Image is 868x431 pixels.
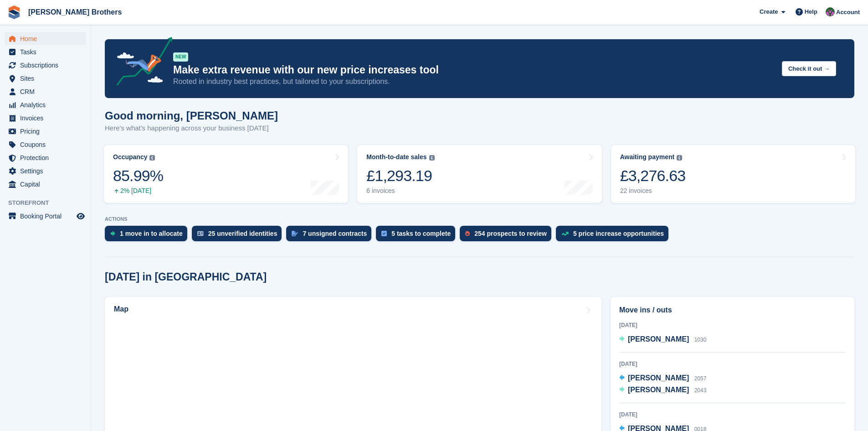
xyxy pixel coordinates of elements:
[20,99,75,111] span: Analytics
[366,187,434,195] div: 6 invoices
[286,226,376,246] a: 7 unsigned contracts
[5,46,86,58] a: menu
[192,226,287,246] a: 25 unverified identities
[109,37,173,89] img: price-adjustments-announcement-icon-8257ccfd72463d97f412b2fc003d46551f7dbcb40ab6d574587a9cd5c0d94...
[619,384,706,396] a: [PERSON_NAME] 2043
[628,386,689,394] span: [PERSON_NAME]
[5,125,86,138] a: menu
[105,109,278,122] h1: Good morning, [PERSON_NAME]
[113,153,147,161] div: Occupancy
[366,166,434,185] div: £1,293.19
[561,232,569,236] img: price_increase_opportunities-93ffe204e8149a01c8c9dc8f82e8f89637d9d84a8eef4429ea346261dce0b2c0.svg
[5,85,86,98] a: menu
[694,375,707,382] span: 2057
[20,138,75,151] span: Coupons
[5,138,86,151] a: menu
[105,123,278,134] p: Here's what's happening across your business [DATE]
[7,5,21,19] img: stora-icon-8386f47178a22dfd0bd8f6a31ec36ba5ce8667c1dd55bd0f319d3a0aa187defe.svg
[5,32,86,45] a: menu
[782,61,836,76] button: Check it out →
[105,226,192,246] a: 1 move in to allocate
[611,145,855,203] a: Awaiting payment £3,276.63 22 invoices
[619,334,706,346] a: [PERSON_NAME] 1030
[619,410,846,419] div: [DATE]
[20,151,75,164] span: Protection
[20,72,75,85] span: Sites
[5,210,86,223] a: menu
[20,46,75,58] span: Tasks
[836,8,860,17] span: Account
[628,335,689,343] span: [PERSON_NAME]
[208,230,277,237] div: 25 unverified identities
[619,321,846,329] div: [DATE]
[619,360,846,368] div: [DATE]
[110,231,115,236] img: move_ins_to_allocate_icon-fdf77a2bb77ea45bf5b3d319d69a93e2d87916cf1d5bf7949dd705db3b84f3ca.svg
[805,7,817,16] span: Help
[173,52,188,62] div: NEW
[429,155,435,161] img: icon-info-grey-7440780725fd019a000dd9b08b2336e03edf1995a4989e88bcd33f0948082b44.svg
[628,374,689,382] span: [PERSON_NAME]
[556,226,673,246] a: 5 price increase opportunities
[173,63,775,77] p: Make extra revenue with our new price increases tool
[20,112,75,125] span: Invoices
[105,216,854,222] p: ACTIONS
[5,178,86,191] a: menu
[20,178,75,191] span: Capital
[104,145,348,203] a: Occupancy 85.99% 2% [DATE]
[694,387,707,394] span: 2043
[20,59,75,72] span: Subscriptions
[826,7,835,16] img: Nick Wright
[75,211,86,222] a: Preview store
[376,226,460,246] a: 5 tasks to complete
[20,85,75,98] span: CRM
[120,230,183,237] div: 1 move in to allocate
[292,231,298,236] img: contract_signature_icon-13c848040528278c33f63329250d36e43548de30e8caae1d1a13099fd9432cc5.svg
[303,230,367,237] div: 7 unsigned contracts
[149,155,155,161] img: icon-info-grey-7440780725fd019a000dd9b08b2336e03edf1995a4989e88bcd33f0948082b44.svg
[197,231,204,236] img: verify_identity-adf6edd0f0f0b5bbfe63781bf79b02c33cf7c696d77639b501bdc392416b5a36.svg
[20,210,75,223] span: Booking Portal
[173,77,775,87] p: Rooted in industry best practices, but tailored to your subscriptions.
[465,231,470,236] img: prospect-51fa495bee0391a8d652442698ab0144808aea92771e9ea1ae160a38d050c398.svg
[5,72,86,85] a: menu
[474,230,547,237] div: 254 prospects to review
[20,165,75,177] span: Settings
[5,112,86,125] a: menu
[677,155,682,161] img: icon-info-grey-7440780725fd019a000dd9b08b2336e03edf1995a4989e88bcd33f0948082b44.svg
[25,5,125,20] a: [PERSON_NAME] Brothers
[105,271,267,283] h2: [DATE] in [GEOGRAPHIC_DATA]
[5,99,86,111] a: menu
[619,305,846,316] h2: Move ins / outs
[113,187,163,195] div: 2% [DATE]
[366,153,426,161] div: Month-to-date sales
[5,151,86,164] a: menu
[760,7,778,16] span: Create
[20,32,75,45] span: Home
[620,187,686,195] div: 22 invoices
[619,373,706,384] a: [PERSON_NAME] 2057
[8,198,91,208] span: Storefront
[113,166,163,185] div: 85.99%
[357,145,601,203] a: Month-to-date sales £1,293.19 6 invoices
[5,165,86,177] a: menu
[5,59,86,72] a: menu
[573,230,664,237] div: 5 price increase opportunities
[114,305,128,313] h2: Map
[20,125,75,138] span: Pricing
[460,226,556,246] a: 254 prospects to review
[694,337,707,343] span: 1030
[620,166,686,185] div: £3,276.63
[381,231,387,236] img: task-75834270c22a3079a89374b754ae025e5fb1db73e45f91037f5363f120a921f8.svg
[391,230,451,237] div: 5 tasks to complete
[620,153,675,161] div: Awaiting payment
